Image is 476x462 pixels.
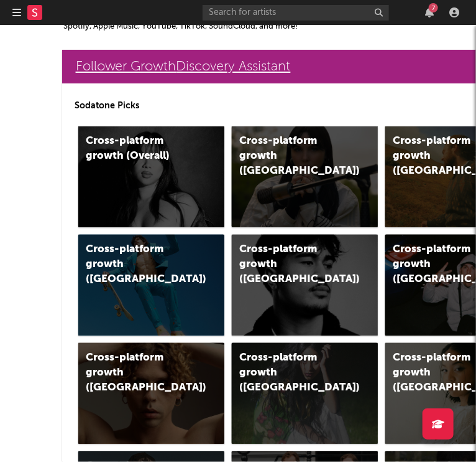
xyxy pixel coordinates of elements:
[78,126,224,227] a: Cross-platform growth (Overall)
[86,134,191,164] div: Cross-platform growth (Overall)
[232,235,378,336] a: Cross-platform growth ([GEOGRAPHIC_DATA])
[78,343,224,444] a: Cross-platform growth ([GEOGRAPHIC_DATA])
[425,7,434,17] button: 7
[239,134,344,179] div: Cross-platform growth ([GEOGRAPHIC_DATA])
[232,126,378,227] a: Cross-platform growth ([GEOGRAPHIC_DATA])
[239,351,344,395] div: Cross-platform growth ([GEOGRAPHIC_DATA])
[232,343,378,444] a: Cross-platform growth ([GEOGRAPHIC_DATA])
[86,242,191,287] div: Cross-platform growth ([GEOGRAPHIC_DATA])
[78,235,224,336] a: Cross-platform growth ([GEOGRAPHIC_DATA])
[203,5,389,21] input: Search for artists
[86,351,191,395] div: Cross-platform growth ([GEOGRAPHIC_DATA])
[429,3,438,12] div: 7
[239,242,344,287] div: Cross-platform growth ([GEOGRAPHIC_DATA])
